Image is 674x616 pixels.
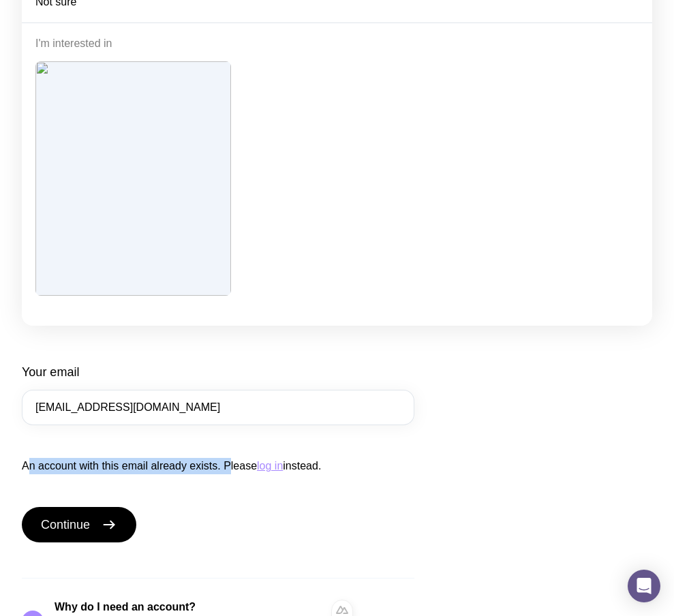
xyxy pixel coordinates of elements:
h4: I'm interested in [35,37,639,50]
label: Your email [22,364,79,380]
button: log in [257,458,283,474]
span: Continue [41,517,90,533]
h5: Why do I need an account? [55,600,414,614]
input: you@email.com [22,390,414,425]
div: Open Intercom Messenger [628,570,660,602]
button: Continue [22,507,136,542]
span: An account with this email already exists. Please instead. [22,460,321,472]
